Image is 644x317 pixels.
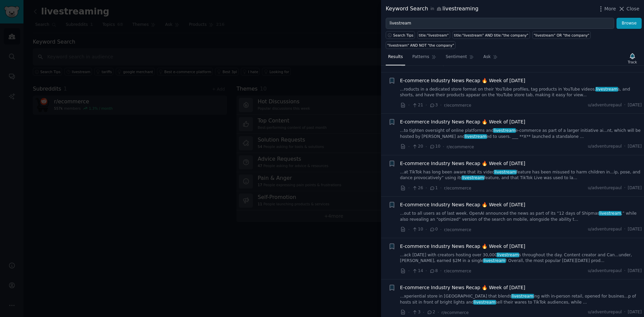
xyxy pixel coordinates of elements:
[426,226,427,233] span: ·
[588,185,622,191] span: u/adventurepaul
[429,226,438,232] span: 0
[440,102,441,109] span: ·
[494,170,517,174] span: livestream
[412,309,420,315] span: 3
[597,5,616,12] button: More
[444,103,471,108] span: r/ecommerce
[618,5,639,12] button: Close
[400,252,642,264] a: ...ack [DATE] with creators hosting over 30,000livestreams throughout the day. Content creator an...
[426,143,427,150] span: ·
[624,226,626,232] span: ·
[386,31,415,39] button: Search Tips
[408,143,410,150] span: ·
[628,185,642,191] span: [DATE]
[430,6,434,12] span: in
[400,160,525,167] a: E-commerce Industry News Recap 🔥 Week of [DATE]
[386,18,614,29] input: Try a keyword related to your business
[429,144,440,150] span: 10
[588,226,622,232] span: u/adventurepaul
[473,300,496,305] span: livestream
[628,226,642,232] span: [DATE]
[626,51,639,65] button: Track
[624,268,626,274] span: ·
[426,102,427,109] span: ·
[628,268,642,274] span: [DATE]
[400,211,642,222] a: ...out to all users as of last week. OpenAI announced the news as part of its “12 days of Shipmas...
[426,267,427,274] span: ·
[441,62,469,66] span: r/ecommerce
[628,102,642,108] span: [DATE]
[511,294,534,299] span: livestream
[599,211,622,216] span: livestream
[386,41,455,49] a: "livestream" AND NOT "the company"
[400,243,525,250] a: E-commerce Industry News Recap 🔥 Week of [DATE]
[423,309,424,316] span: ·
[624,185,626,191] span: ·
[493,128,516,133] span: livestream
[441,310,469,315] span: r/ecommerce
[628,144,642,150] span: [DATE]
[604,5,616,12] span: More
[496,253,519,257] span: livestream
[400,118,525,125] a: E-commerce Industry News Recap 🔥 Week of [DATE]
[624,144,626,150] span: ·
[444,269,471,273] span: r/ecommerce
[408,102,410,109] span: ·
[462,175,484,180] span: livestream
[400,77,525,84] a: E-commerce Industry News Recap 🔥 Week of [DATE]
[408,184,410,192] span: ·
[452,31,530,39] a: title:"livestream" AND title:"the company"
[624,102,626,108] span: ·
[400,87,642,98] a: ...roducts in a dedicated store format on their YouTube profiles, tag products in YouTube videos,...
[595,87,618,92] span: livestream
[429,268,438,274] span: 8
[444,186,471,191] span: r/ecommerce
[400,169,642,181] a: ...at TikTok has long been aware that its videolivestreamfeature has been misused to harm childre...
[427,309,435,315] span: 2
[408,309,410,316] span: ·
[412,268,423,274] span: 14
[400,294,642,305] a: ...xperiential store in [GEOGRAPHIC_DATA] that blendslivestreaming with in-person retail, opened ...
[443,143,444,150] span: ·
[408,267,410,274] span: ·
[588,309,622,315] span: u/adventurepaul
[481,52,500,65] a: Ask
[400,128,642,140] a: ...to tighten oversight of online platforms andlivestreame-commerce as part of a larger initiativ...
[417,31,450,39] a: title:"livestream"
[400,284,525,291] a: E-commerce Industry News Recap 🔥 Week of [DATE]
[412,144,423,150] span: 20
[426,184,427,192] span: ·
[400,201,525,208] a: E-commerce Industry News Recap 🔥 Week of [DATE]
[440,184,441,192] span: ·
[447,145,474,149] span: r/ecommerce
[532,31,591,39] a: "livestream" OR "the company"
[616,18,642,29] button: Browse
[628,309,642,315] span: [DATE]
[429,185,438,191] span: 1
[464,134,487,139] span: livestream
[483,54,491,60] span: Ask
[386,5,478,13] div: Keyword Search livestreaming
[412,226,423,232] span: 10
[443,52,476,65] a: Sentiment
[419,33,449,38] div: title:"livestream"
[588,268,622,274] span: u/adventurepaul
[412,54,429,60] span: Patterns
[624,309,626,315] span: ·
[410,52,438,65] a: Patterns
[412,102,423,108] span: 21
[588,144,622,150] span: u/adventurepaul
[627,5,639,12] span: Close
[454,33,529,38] div: title:"livestream" AND title:"the company"
[440,267,441,274] span: ·
[387,43,454,48] div: "livestream" AND NOT "the company"
[388,54,403,60] span: Results
[438,309,439,316] span: ·
[408,226,410,233] span: ·
[483,258,506,263] span: livestream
